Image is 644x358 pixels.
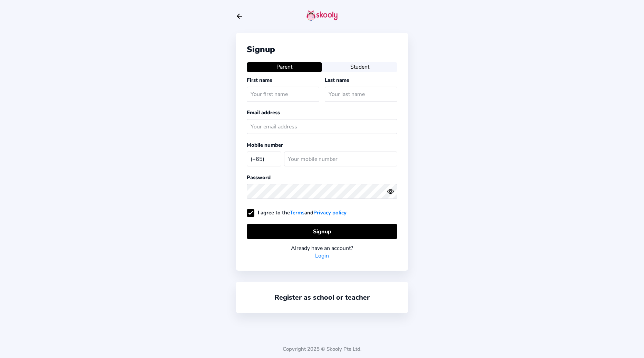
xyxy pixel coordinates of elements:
[313,209,347,216] a: Privacy policy
[325,87,397,101] input: Your last name
[247,142,283,148] label: Mobile number
[284,152,397,166] input: Your mobile number
[274,293,370,302] a: Register as school or teacher
[247,44,397,55] div: Signup
[236,12,243,20] button: arrow back outline
[387,188,394,195] ion-icon: eye outline
[247,244,397,252] div: Already have an account?
[247,209,347,216] label: I agree to the and
[387,188,397,195] button: eye outlineeye off outline
[290,209,304,216] a: Terms
[306,10,338,21] img: skooly-logo.png
[247,109,280,116] label: Email address
[247,77,272,84] label: First name
[322,62,397,72] button: Student
[325,77,349,84] label: Last name
[247,87,319,101] input: Your first name
[247,224,397,239] button: Signup
[247,174,271,181] label: Password
[247,119,397,134] input: Your email address
[247,62,322,72] button: Parent
[315,252,329,260] a: Login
